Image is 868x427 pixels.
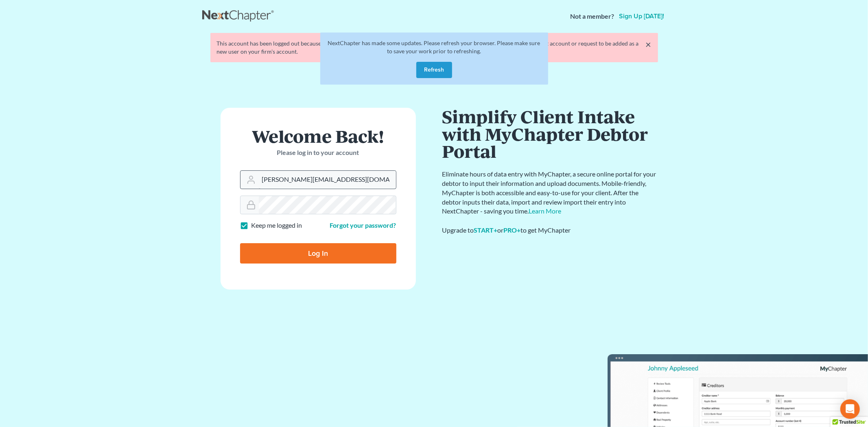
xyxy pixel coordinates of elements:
[442,108,658,160] h1: Simplify Client Intake with MyChapter Debtor Portal
[646,39,652,49] a: ×
[330,221,396,229] a: Forgot your password?
[240,127,396,145] h1: Welcome Back!
[474,226,498,234] a: START+
[328,39,540,54] span: NextChapter has made some updates. Please refresh your browser. Please make sure to save your wor...
[240,148,396,157] p: Please log in to your account
[529,207,562,215] a: Learn More
[504,226,521,234] a: PRO+
[240,243,396,264] input: Log In
[840,399,860,419] div: Open Intercom Messenger
[251,221,302,230] label: Keep me logged in
[442,170,658,216] p: Eliminate hours of data entry with MyChapter, a secure online portal for your debtor to input the...
[217,39,652,56] div: This account has been logged out because someone new has initiated a new session with the same lo...
[442,226,658,235] div: Upgrade to or to get MyChapter
[259,171,396,189] input: Email Address
[618,13,666,20] a: Sign up [DATE]!
[571,12,614,21] strong: Not a member?
[416,62,452,78] button: Refresh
